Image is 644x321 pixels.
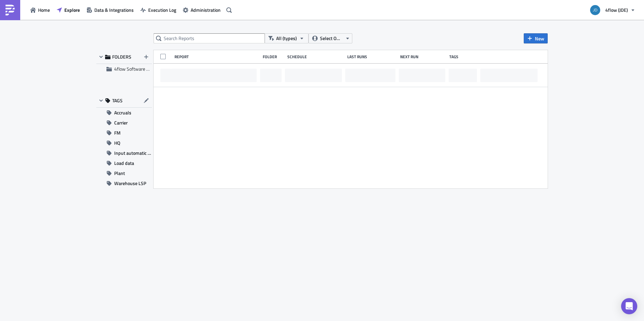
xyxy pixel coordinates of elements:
span: Input automatic process JDE [114,148,152,158]
span: Warehouse LSP [114,178,146,188]
button: New [524,33,548,43]
button: Plant [96,168,152,178]
span: Carrier [114,118,128,128]
span: Data & Integrations [94,6,134,13]
button: FM [96,128,152,138]
div: Next Run [400,54,446,59]
button: Administration [180,5,224,15]
button: Load data [96,158,152,168]
span: 4flow (JDE) [605,6,628,13]
div: Report [174,54,259,59]
div: Open Intercom Messenger [621,298,637,314]
button: 4flow (JDE) [586,3,639,17]
span: Administration [191,6,221,13]
button: Data & Integrations [83,5,137,15]
span: 4flow Software KAM [114,65,156,72]
span: Explore [64,6,80,13]
span: Execution Log [148,6,176,13]
button: Select Owner [309,33,352,43]
button: Carrier [96,118,152,128]
button: All (types) [265,33,309,43]
button: Home [27,5,53,15]
div: Last Runs [347,54,397,59]
span: TAGS [112,98,123,104]
span: FM [114,128,121,138]
span: FOLDERS [112,54,131,60]
button: HQ [96,138,152,148]
input: Search Reports [154,33,265,43]
span: Home [38,6,50,13]
span: Select Owner [320,35,343,42]
div: Folder [263,54,284,59]
span: New [535,35,544,42]
button: Execution Log [137,5,180,15]
button: Accruals [96,108,152,118]
button: Explore [53,5,83,15]
span: HQ [114,138,120,148]
button: Input automatic process JDE [96,148,152,158]
span: All (types) [276,35,297,42]
div: Tags [449,54,478,59]
span: Load data [114,158,134,168]
span: Accruals [114,108,131,118]
img: Avatar [589,4,601,16]
button: Warehouse LSP [96,178,152,188]
img: PushMetrics [5,5,15,15]
div: Schedule [287,54,344,59]
span: Plant [114,168,125,178]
